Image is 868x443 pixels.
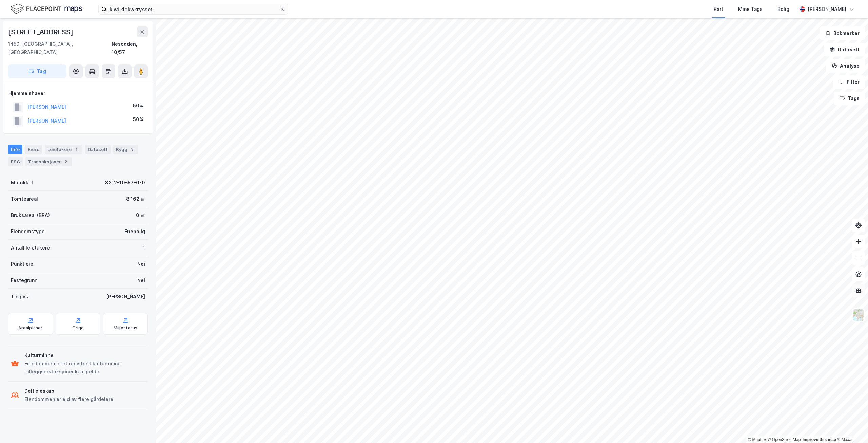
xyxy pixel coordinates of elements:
[8,64,66,78] button: Tag
[85,145,111,154] div: Datasett
[826,59,865,73] button: Analyse
[133,101,143,110] div: 50%
[714,5,723,13] div: Kart
[113,145,138,154] div: Bygg
[808,5,846,13] div: [PERSON_NAME]
[107,4,280,14] input: Søk på adresse, matrikkel, gårdeiere, leietakere eller personer
[72,325,84,331] div: Origo
[24,359,145,376] div: Eiendommen er et registrert kulturminne. Tilleggsrestriksjoner kan gjelde.
[8,89,147,97] div: Hjemmelshaver
[114,325,137,331] div: Miljøstatus
[112,40,148,56] div: Nesodden, 10/57
[8,26,75,37] div: [STREET_ADDRESS]
[748,437,767,442] a: Mapbox
[8,145,22,154] div: Info
[11,276,37,284] div: Festegrunn
[11,179,33,187] div: Matrikkel
[11,260,33,268] div: Punktleie
[8,157,23,166] div: ESG
[106,293,145,301] div: [PERSON_NAME]
[24,351,145,359] div: Kulturminne
[24,395,113,403] div: Eiendommen er eid av flere gårdeiere
[11,244,50,252] div: Antall leietakere
[824,43,865,56] button: Datasett
[126,195,145,203] div: 8 162 ㎡
[803,437,836,442] a: Improve this map
[136,211,145,219] div: 0 ㎡
[24,387,113,395] div: Delt eieskap
[8,40,112,56] div: 1459, [GEOGRAPHIC_DATA], [GEOGRAPHIC_DATA]
[25,157,72,166] div: Transaksjoner
[11,211,50,219] div: Bruksareal (BRA)
[124,227,145,236] div: Enebolig
[137,260,145,268] div: Nei
[11,195,38,203] div: Tomteareal
[834,92,865,105] button: Tags
[25,145,42,154] div: Eiere
[834,410,868,443] iframe: Chat Widget
[105,179,145,187] div: 3212-10-57-0-0
[11,227,45,236] div: Eiendomstype
[18,325,42,331] div: Arealplaner
[852,309,865,321] img: Z
[143,244,145,252] div: 1
[820,26,865,40] button: Bokmerker
[73,146,80,153] div: 1
[133,115,143,124] div: 50%
[768,437,801,442] a: OpenStreetMap
[62,158,69,165] div: 2
[129,146,136,153] div: 3
[11,3,82,15] img: logo.f888ab2527a4732fd821a326f86c7f29.svg
[137,276,145,284] div: Nei
[738,5,763,13] div: Mine Tags
[45,145,82,154] div: Leietakere
[11,293,30,301] div: Tinglyst
[833,75,865,89] button: Filter
[834,410,868,443] div: Kontrollprogram for chat
[777,5,789,13] div: Bolig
